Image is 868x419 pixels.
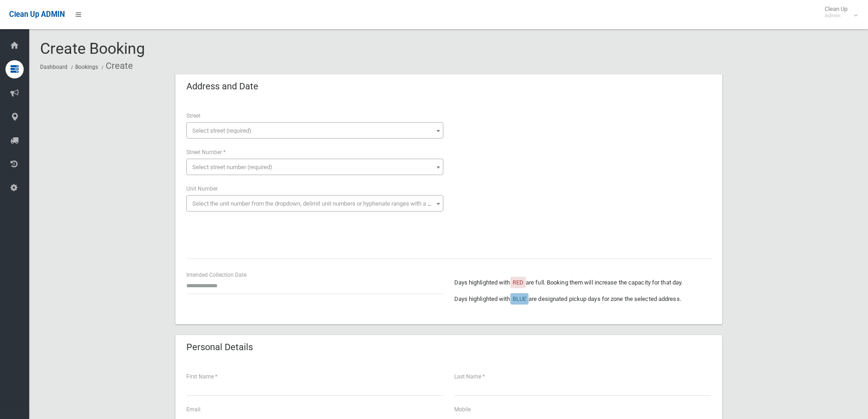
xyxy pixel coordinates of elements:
span: Clean Up [820,5,857,19]
header: Address and Date [175,78,269,95]
span: Clean Up ADMIN [9,10,65,19]
header: Personal Details [175,338,264,356]
li: Create [99,57,133,74]
small: Admin [825,12,847,19]
span: BLUE [513,295,526,302]
span: Create Booking [40,39,145,57]
span: Select the unit number from the dropdown, delimit unit numbers or hyphenate ranges with a comma [192,200,447,207]
span: Select street number (required) [192,164,272,171]
span: Select street (required) [192,127,252,134]
p: Days highlighted with are designated pickup days for zone the selected address. [454,294,711,305]
p: Days highlighted with are full. Booking them will increase the capacity for that day. [454,277,711,288]
a: Dashboard [40,64,67,70]
span: RED [513,279,524,286]
a: Bookings [75,64,98,70]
